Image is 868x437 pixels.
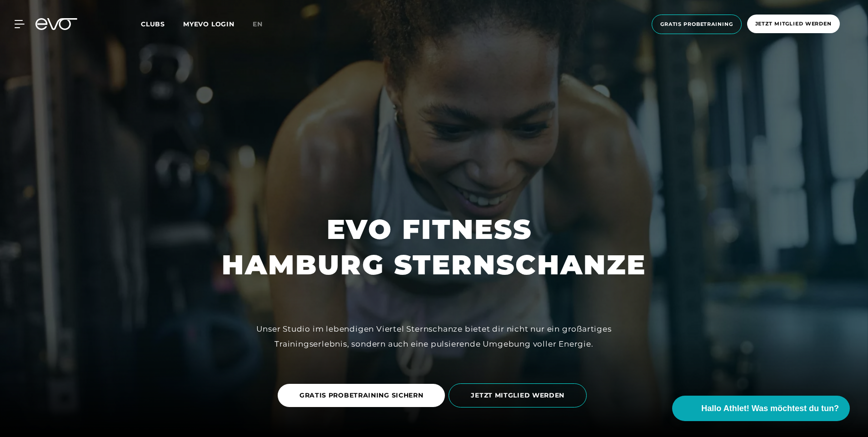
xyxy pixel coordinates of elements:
[222,212,646,283] h1: EVO FITNESS HAMBURG STERNSCHANZE
[701,402,839,415] span: Hallo Athlet! Was möchtest du tun?
[299,391,424,400] span: GRATIS PROBETRAINING SICHERN
[660,20,733,28] span: Gratis Probetraining
[471,391,564,400] span: JETZT MITGLIED WERDEN
[649,15,744,34] a: Gratis Probetraining
[229,322,639,351] div: Unser Studio im lebendigen Viertel Sternschanze bietet dir nicht nur ein großartiges Trainingserl...
[253,19,274,30] a: en
[141,20,183,28] a: Clubs
[449,377,590,414] a: JETZT MITGLIED WERDEN
[183,20,234,28] a: MYEVO LOGIN
[141,20,165,28] span: Clubs
[744,15,843,34] a: Jetzt Mitglied werden
[278,377,449,414] a: GRATIS PROBETRAINING SICHERN
[253,20,263,28] span: en
[755,20,832,28] span: Jetzt Mitglied werden
[672,396,850,421] button: Hallo Athlet! Was möchtest du tun?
